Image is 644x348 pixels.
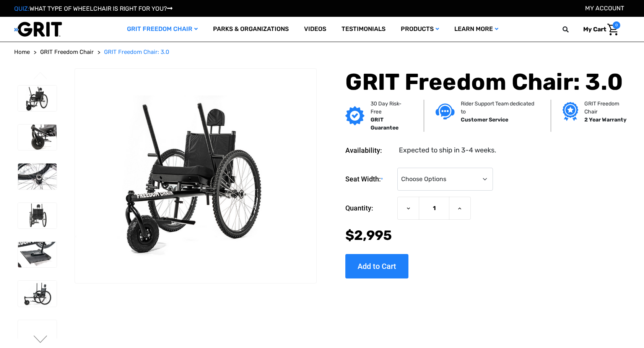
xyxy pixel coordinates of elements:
label: Seat Width: [345,168,394,191]
span: GRIT Freedom Chair: 3.0 [104,49,169,55]
dt: Availability: [345,145,394,155]
a: Home [14,48,30,57]
input: Add to Cart [345,254,408,278]
span: QUIZ: [14,5,29,12]
a: Products [393,17,447,42]
a: QUIZ:WHAT TYPE OF WHEELCHAIR IS RIGHT FOR YOU? [14,5,172,12]
img: GRIT Freedom Chair: 3.0 [18,86,57,111]
img: GRIT Guarantee [345,106,364,125]
img: GRIT Freedom Chair: 3.0 [18,163,57,189]
span: My Cart [583,26,606,33]
a: GRIT Freedom Chair [40,48,94,57]
a: Videos [296,17,334,42]
a: Cart with 0 items [577,21,620,37]
nav: Breadcrumb [14,48,630,57]
dd: Expected to ship in 3-4 weeks. [399,145,496,155]
span: $2,995 [345,227,392,243]
strong: 2 Year Warranty [584,117,626,123]
button: Go to slide 2 of 3 [33,335,49,345]
strong: GRIT Guarantee [371,117,398,131]
img: GRIT Freedom Chair: 3.0 [75,95,316,256]
span: GRIT Freedom Chair [40,49,94,55]
a: GRIT Freedom Chair: 3.0 [104,48,169,57]
a: Testimonials [334,17,393,42]
p: GRIT Freedom Chair [584,100,633,116]
img: GRIT Freedom Chair: 3.0 [18,203,57,228]
a: GRIT Freedom Chair [119,17,205,42]
img: GRIT Freedom Chair: 3.0 [18,125,57,150]
img: Customer service [436,104,455,119]
img: GRIT Freedom Chair: 3.0 [18,242,57,267]
span: 0 [613,21,620,29]
strong: Customer Service [461,117,508,123]
p: Rider Support Team dedicated to [461,100,539,116]
h1: GRIT Freedom Chair: 3.0 [345,68,630,96]
label: Quantity: [345,197,394,220]
a: Learn More [447,17,506,42]
span: Home [14,49,30,55]
img: Grit freedom [563,102,578,121]
img: Cart [607,24,618,36]
button: Go to slide 3 of 3 [33,72,49,81]
input: Search [566,21,577,37]
img: GRIT All-Terrain Wheelchair and Mobility Equipment [14,21,62,37]
p: 30 Day Risk-Free [371,100,412,116]
img: GRIT Freedom Chair: 3.0 [18,281,57,306]
a: Account [585,5,624,12]
a: Parks & Organizations [205,17,296,42]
